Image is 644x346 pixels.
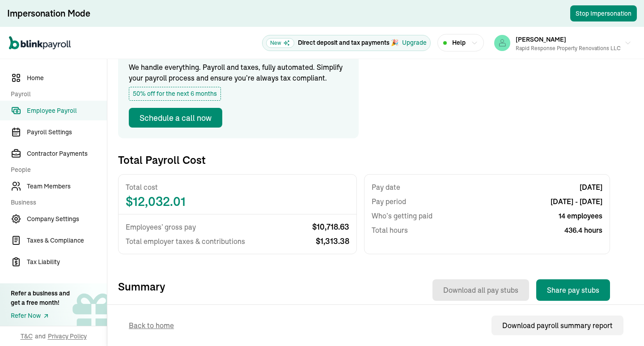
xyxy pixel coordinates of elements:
[7,7,90,20] div: Impersonation Mode
[11,165,102,175] span: People
[559,210,602,221] span: 14 employees
[129,320,174,331] span: Back to home
[48,332,87,341] span: Privacy Policy
[516,35,566,43] span: [PERSON_NAME]
[599,303,644,346] iframe: Chat Widget
[452,38,466,47] span: Help
[372,182,400,192] span: Pay date
[502,320,613,331] div: Download payroll summary report
[27,182,107,191] span: Team Members
[402,38,427,47] button: Upgrade
[432,279,529,301] button: Download all pay stubs
[126,222,196,232] span: Employees’ gross pay
[516,44,621,52] div: Rapid Response Property Renovations LLC
[126,236,245,247] span: Total employer taxes & contributions
[372,210,432,221] span: Who’s getting paid
[11,289,70,308] div: Refer a business and get a free month!
[27,257,107,267] span: Tax Liability
[27,73,107,83] span: Home
[27,106,107,115] span: Employee Payroll
[21,332,33,341] span: T&C
[11,90,102,99] span: Payroll
[118,153,206,167] h3: Total Payroll Cost
[564,225,602,235] span: 436.4 hours
[27,236,107,245] span: Taxes & Compliance
[570,5,637,21] button: Stop Impersonation
[9,30,71,56] nav: Global
[27,214,107,224] span: Company Settings
[316,236,349,247] span: $ 1,313.38
[580,182,602,192] span: [DATE]
[491,316,623,335] button: Download payroll summary report
[312,222,349,232] span: $ 10,718.63
[372,225,408,235] span: Total hours
[126,196,349,207] span: $ 12,032.01
[437,34,484,51] button: Help
[129,108,222,128] button: Schedule a call now
[129,62,348,83] p: We handle everything. Payroll and taxes, fully automated. Simplify your payroll process and ensur...
[118,316,185,335] button: Back to home
[129,87,221,101] span: 50% off for the next 6 months
[118,279,165,301] h3: Summary
[11,311,70,320] a: Refer Now
[140,112,212,124] div: Schedule a call now
[372,196,406,207] span: Pay period
[298,38,398,47] p: Direct deposit and tax payments 🎉
[491,32,635,54] button: [PERSON_NAME]Rapid Response Property Renovations LLC
[536,279,610,301] button: Share pay stubs
[27,149,107,158] span: Contractor Payments
[27,128,107,137] span: Payroll Settings
[11,198,102,207] span: Business
[551,196,602,207] span: [DATE] - [DATE]
[266,38,294,48] span: New
[126,182,349,192] span: Total cost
